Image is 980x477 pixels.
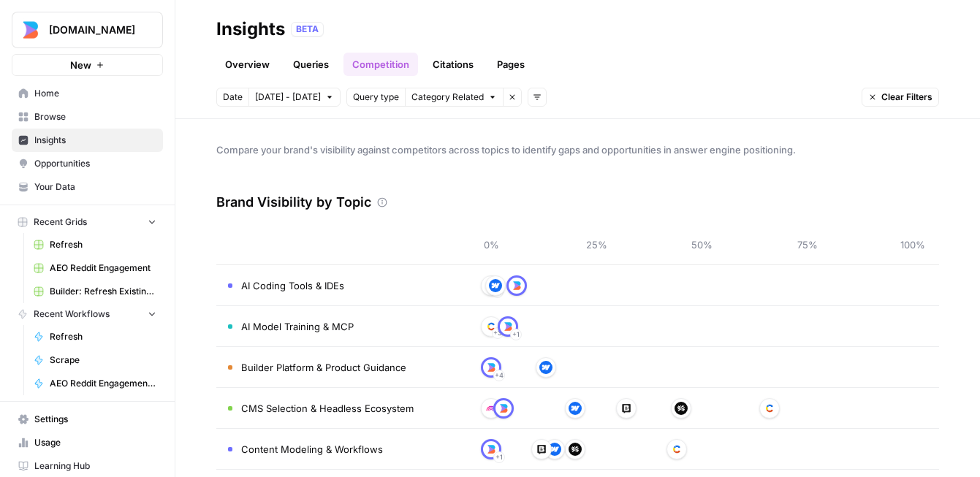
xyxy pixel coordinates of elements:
[27,256,163,280] a: AEO Reddit Engagement
[291,22,324,37] div: BETA
[34,134,156,147] span: Insights
[241,278,344,293] span: AI Coding Tools & IDEs
[34,87,156,100] span: Home
[17,17,43,43] img: Builder.io Logo
[793,237,822,252] span: 75%
[12,303,163,325] button: Recent Workflows
[670,443,683,456] img: 2ud796hvc3gw7qwjscn75txc5abr
[12,211,163,233] button: Recent Grids
[535,443,548,456] img: cqzrndjg3sg2qugvns3j5gcajmp9
[497,402,510,415] img: 1580u0waoru50uq08u10rcx9si4b
[34,308,110,321] span: Recent Workflows
[539,361,552,374] img: a1pu3e9a4sjoov2n4mw66knzy8l8
[485,402,498,415] img: 66cuc2e3edy92xuo3tloh1qeiuq8
[343,53,418,76] a: Competition
[34,180,156,194] span: Your Data
[34,157,156,170] span: Opportunities
[405,88,503,107] button: Category Related
[493,326,502,340] span: + 3
[424,53,482,76] a: Citations
[216,18,285,41] div: Insights
[12,408,163,431] a: Settings
[548,443,561,456] img: a1pu3e9a4sjoov2n4mw66knzy8l8
[512,327,520,342] span: + 1
[27,372,163,395] a: AEO Reddit Engagement - Fork
[216,192,371,213] h3: Brand Visibility by Topic
[485,361,498,374] img: 1580u0waoru50uq08u10rcx9si4b
[284,53,338,76] a: Queries
[241,401,414,416] span: CMS Selection & Headless Ecosystem
[216,142,939,157] span: Compare your brand's visibility against competitors across topics to identify gaps and opportunit...
[50,354,156,367] span: Scrape
[495,450,503,465] span: + 1
[881,91,932,104] span: Clear Filters
[50,330,156,343] span: Refresh
[50,377,156,390] span: AEO Reddit Engagement - Fork
[34,215,87,229] span: Recent Grids
[763,402,776,415] img: 2ud796hvc3gw7qwjscn75txc5abr
[223,91,243,104] span: Date
[898,237,927,252] span: 100%
[12,54,163,76] button: New
[488,53,533,76] a: Pages
[34,436,156,449] span: Usage
[27,348,163,372] a: Scrape
[353,91,399,104] span: Query type
[485,320,498,333] img: 2ud796hvc3gw7qwjscn75txc5abr
[27,325,163,348] a: Refresh
[248,88,341,107] button: [DATE] - [DATE]
[12,431,163,454] a: Usage
[50,285,156,298] span: Builder: Refresh Existing Content
[485,443,498,456] img: 1580u0waoru50uq08u10rcx9si4b
[688,237,717,252] span: 50%
[620,402,633,415] img: cqzrndjg3sg2qugvns3j5gcajmp9
[241,442,383,457] span: Content Modeling & Workflows
[216,53,278,76] a: Overview
[12,152,163,175] a: Opportunities
[489,279,502,292] img: a1pu3e9a4sjoov2n4mw66knzy8l8
[12,129,163,152] a: Insights
[501,320,514,333] img: 1580u0waoru50uq08u10rcx9si4b
[34,413,156,426] span: Settings
[27,233,163,256] a: Refresh
[12,82,163,105] a: Home
[34,459,156,473] span: Learning Hub
[411,91,484,104] span: Category Related
[12,12,163,48] button: Workspace: Builder.io
[675,402,688,415] img: 39slo9ky01u9u59y2gtwxfv4pc8l
[241,360,406,375] span: Builder Platform & Product Guidance
[49,23,137,37] span: [DOMAIN_NAME]
[862,88,939,107] button: Clear Filters
[12,105,163,129] a: Browse
[582,237,611,252] span: 25%
[255,91,321,104] span: [DATE] - [DATE]
[12,175,163,199] a: Your Data
[70,58,91,72] span: New
[34,110,156,123] span: Browse
[569,402,582,415] img: a1pu3e9a4sjoov2n4mw66knzy8l8
[495,368,504,383] span: + 4
[50,262,156,275] span: AEO Reddit Engagement
[27,280,163,303] a: Builder: Refresh Existing Content
[50,238,156,251] span: Refresh
[476,237,506,252] span: 0%
[569,443,582,456] img: 39slo9ky01u9u59y2gtwxfv4pc8l
[510,279,523,292] img: 1580u0waoru50uq08u10rcx9si4b
[241,319,354,334] span: AI Model Training & MCP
